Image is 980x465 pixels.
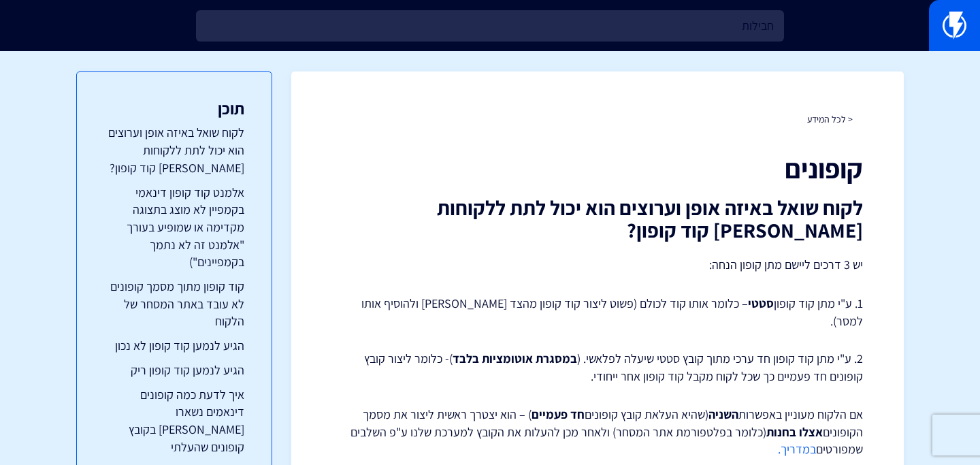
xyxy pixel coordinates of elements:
[332,153,863,183] h1: קופונים
[332,255,863,274] p: יש 3 דרכים ליישם מתן קופון הנחה:
[196,10,784,42] input: חיפוש מהיר...
[104,362,244,379] a: הגיע לנמען קוד קופון ריק
[104,278,244,330] a: קוד קופון מתוך מסמך קופונים לא עובד באתר המסחר של הלקוח
[104,99,244,117] h3: תוכן
[748,295,774,311] strong: סטטי
[332,295,863,330] p: 1. ע"י מתן קוד קופון – כלומר אותו קוד לכולם (פשוט ליצור קוד קופון מהצד [PERSON_NAME] ולהוסיף אותו...
[708,406,738,422] strong: השניה
[807,113,853,125] a: < לכל המידע
[778,441,816,457] a: במדריך.
[104,124,244,176] a: לקוח שואל באיזה אופן וערוצים הוא יכול לתת ללקוחות [PERSON_NAME] קוד קופון?
[332,350,863,385] p: 2. ע"י מתן קוד קופון חד ערכי מתוך קובץ סטטי שיעלה לפלאשי. ( )- כלומר ליצור קובץ קופונים חד פעמיים...
[766,424,823,440] strong: אצלו בחנות
[104,386,244,456] a: איך לדעת כמה קופונים דינאמים נשארו [PERSON_NAME] בקובץ קופונים שהעלתי
[453,351,577,366] strong: במסגרת אוטומציות בלבד
[332,406,863,458] p: אם הלקוח מעוניין באפשרות (שהיא העלאת קובץ קופונים ) – הוא יצטרך ראשית ליצור את מסמך הקופונים (כלו...
[104,337,244,355] a: הגיע לנמען קוד קופון לא נכון
[532,406,585,422] strong: חד פעמיים
[104,184,244,272] a: אלמנט קוד קופון דינאמי בקמפיין לא מוצג בתצוגה מקדימה או שמופיע בעורך "אלמנט זה לא נתמך בקמפיינים")
[332,197,863,242] h2: לקוח שואל באיזה אופן וערוצים הוא יכול לתת ללקוחות [PERSON_NAME] קוד קופון?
